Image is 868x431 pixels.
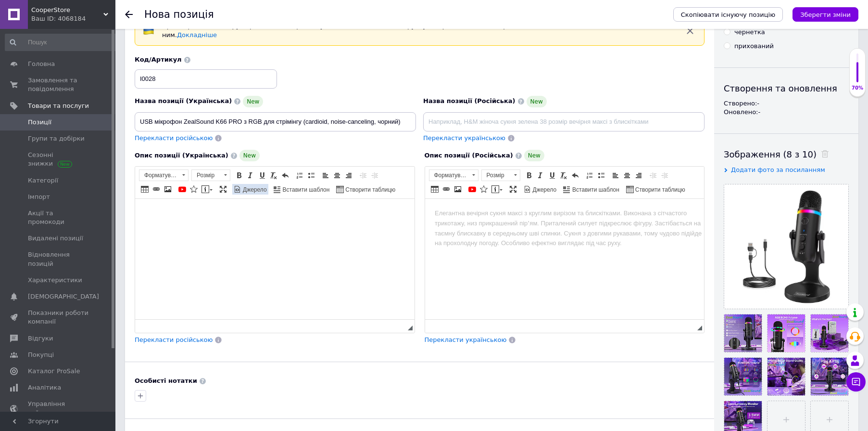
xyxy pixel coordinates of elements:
[5,34,120,51] input: Пошук
[344,186,395,194] span: Створити таблицю
[28,309,89,326] span: Показники роботи компанії
[28,193,50,201] span: Імпорт
[31,14,115,23] div: Ваш ID: 4068184
[531,186,557,194] span: Джерело
[28,351,54,359] span: Покупці
[28,276,82,285] span: Характеристики
[648,170,658,181] a: Зменшити відступ
[562,184,621,195] a: Вставити шаблон
[524,170,534,181] a: Жирний (⌘+B)
[724,108,849,117] div: Оновлено: -
[280,170,290,181] a: Повернути (⌘+Z)
[425,152,513,159] span: Опис позиції (Російська)
[481,170,520,181] a: Розмір
[425,199,704,319] iframe: Редактор, 62624D2E-A624-4445-9E2E-9E49F6A8A668
[272,184,331,195] a: Вставити шаблон
[634,186,685,194] span: Створити таблицю
[162,22,622,39] span: При збереженні товару порожні поля перекладуться автоматично. Щоб вручну відправити поле на перек...
[135,199,415,319] iframe: Редактор, B46620C5-D4FA-4DE3-A264-53D4F95FBBDF
[429,170,469,181] span: Форматування
[125,11,133,18] div: Повернутися назад
[31,6,103,14] span: CooperStore
[425,336,507,343] span: Перекласти українською
[28,383,61,392] span: Аналітика
[320,170,331,181] a: По лівому краю
[177,184,188,195] a: Додати відео з YouTube
[28,60,55,68] span: Головна
[135,112,416,131] input: Наприклад, H&M жіноча сукня зелена 38 розмір вечірня максі з блискітками
[268,170,279,181] a: Видалити форматування
[584,170,595,181] a: Вставити/видалити нумерований список
[508,184,518,195] a: Максимізувати
[478,184,489,195] a: Вставити іконку
[241,186,267,194] span: Джерело
[800,11,851,18] i: Зберегти зміни
[633,170,644,181] a: По правому краю
[189,184,199,195] a: Вставити іконку
[441,184,452,195] a: Вставити/Редагувати посилання (⌘+L)
[453,184,463,195] a: Зображення
[369,170,380,181] a: Збільшити відступ
[335,184,397,195] a: Створити таблицю
[28,118,51,127] span: Позиції
[535,170,546,181] a: Курсив (⌘+I)
[625,184,687,195] a: Створити таблицю
[200,184,214,195] a: Вставити повідомлення
[135,152,228,159] span: Опис позиції (Українська)
[281,186,330,194] span: Вставити шаблон
[28,102,89,110] span: Товари та послуги
[139,170,189,181] a: Форматування
[681,11,775,18] span: Скопіювати існуючу позицію
[423,134,505,142] span: Перекласти українською
[135,97,232,104] span: Назва позиції (Українська)
[257,170,267,181] a: Підкреслений (⌘+U)
[28,250,89,268] span: Відновлення позицій
[191,170,230,181] a: Розмір
[423,97,516,104] span: Назва позиції (Російська)
[596,170,606,181] a: Вставити/видалити маркований список
[28,209,89,226] span: Акції та промокоди
[135,134,213,142] span: Перекласти російською
[659,170,670,181] a: Збільшити відступ
[697,326,702,330] span: Потягніть для зміни розмірів
[691,323,697,332] div: Кiлькiсть символiв
[558,170,569,181] a: Видалити форматування
[28,292,99,301] span: [DEMOGRAPHIC_DATA]
[429,184,440,195] a: Таблиця
[570,170,580,181] a: Повернути (⌘+Z)
[151,184,162,195] a: Вставити/Редагувати посилання (⌘+L)
[522,184,558,195] a: Джерело
[547,170,557,181] a: Підкреслений (⌘+U)
[306,170,316,181] a: Вставити/видалити маркований список
[429,170,478,181] a: Форматування
[673,7,783,22] button: Скопіювати існуючу позицію
[849,48,866,97] div: 70% Якість заповнення
[234,170,244,181] a: Жирний (⌘+B)
[482,170,511,181] span: Розмір
[135,56,182,63] span: Код/Артикул
[135,377,197,384] b: Особисті нотатки
[28,176,58,185] span: Категорії
[358,170,368,181] a: Зменшити відступ
[139,170,179,181] span: Форматування
[163,184,173,195] a: Зображення
[408,326,413,330] span: Потягніть для зміни розмірів
[734,42,774,51] div: прихований
[731,166,825,173] span: Додати фото за посиланням
[332,170,342,181] a: По центру
[192,170,221,181] span: Розмір
[571,186,619,194] span: Вставити шаблон
[793,7,858,22] button: Зберегти зміни
[28,151,89,168] span: Сезонні знижки
[245,170,256,181] a: Курсив (⌘+I)
[28,234,83,243] span: Видалені позиції
[724,99,849,108] div: Створено: -
[724,82,849,94] div: Створення та оновлення
[846,372,866,392] button: Чат з покупцем
[28,400,89,417] span: Управління сайтом
[28,367,80,376] span: Каталог ProSale
[243,96,263,107] span: New
[28,334,53,343] span: Відгуки
[343,170,354,181] a: По правому краю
